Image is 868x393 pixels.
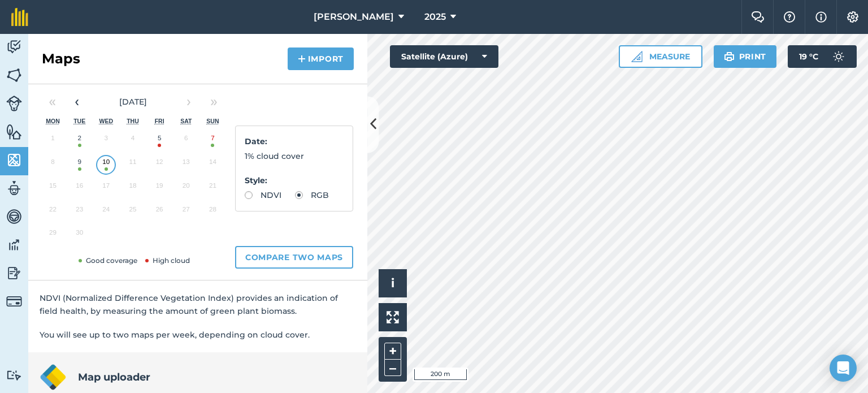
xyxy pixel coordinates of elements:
button: September 30, 2025 [66,223,93,247]
img: A cog icon [846,11,860,23]
button: September 16, 2025 [66,176,93,200]
button: September 12, 2025 [146,153,173,176]
img: Four arrows, one pointing top left, one top right, one bottom right and the last bottom left [387,311,399,323]
button: » [201,89,226,114]
button: September 1, 2025 [40,129,66,153]
p: You will see up to two maps per week, depending on cloud cover. [40,329,356,341]
abbr: Sunday [206,118,219,124]
abbr: Wednesday [99,118,114,124]
img: Map uploader logo [40,364,67,391]
span: [PERSON_NAME] [314,10,394,24]
button: September 8, 2025 [40,153,66,176]
button: September 26, 2025 [146,200,173,224]
button: September 5, 2025 [146,129,173,153]
span: High cloud [143,256,190,265]
button: – [384,360,401,376]
img: Ruler icon [631,51,643,62]
abbr: Saturday [180,118,192,124]
button: Compare two maps [235,246,353,269]
button: September 19, 2025 [146,176,173,200]
button: September 15, 2025 [40,176,66,200]
h4: Map uploader [78,369,150,385]
img: Two speech bubbles overlapping with the left bubble in the forefront [751,11,765,23]
button: September 4, 2025 [119,129,146,153]
span: i [391,276,394,290]
img: svg+xml;base64,PHN2ZyB4bWxucz0iaHR0cDovL3d3dy53My5vcmcvMjAwMC9zdmciIHdpZHRoPSI1NiIgaGVpZ2h0PSI2MC... [6,123,22,140]
label: RGB [295,191,329,199]
img: svg+xml;base64,PD94bWwgdmVyc2lvbj0iMS4wIiBlbmNvZGluZz0idXRmLTgiPz4KPCEtLSBHZW5lcmF0b3I6IEFkb2JlIE... [6,208,22,225]
button: Measure [619,45,702,68]
button: September 24, 2025 [93,200,119,224]
label: NDVI [245,191,281,199]
button: September 29, 2025 [40,223,66,247]
img: svg+xml;base64,PHN2ZyB4bWxucz0iaHR0cDovL3d3dy53My5vcmcvMjAwMC9zdmciIHdpZHRoPSIxNCIgaGVpZ2h0PSIyNC... [298,52,306,66]
img: svg+xml;base64,PD94bWwgdmVyc2lvbj0iMS4wIiBlbmNvZGluZz0idXRmLTgiPz4KPCEtLSBHZW5lcmF0b3I6IEFkb2JlIE... [6,96,22,111]
button: September 2, 2025 [66,129,93,153]
p: 1% cloud cover [245,150,344,162]
strong: Date : [245,136,267,146]
button: September 28, 2025 [199,200,226,224]
button: September 18, 2025 [119,176,146,200]
button: September 20, 2025 [173,176,199,200]
button: September 22, 2025 [40,200,66,224]
img: svg+xml;base64,PHN2ZyB4bWxucz0iaHR0cDovL3d3dy53My5vcmcvMjAwMC9zdmciIHdpZHRoPSI1NiIgaGVpZ2h0PSI2MC... [6,152,22,169]
button: + [384,343,401,360]
img: svg+xml;base64,PHN2ZyB4bWxucz0iaHR0cDovL3d3dy53My5vcmcvMjAwMC9zdmciIHdpZHRoPSIxOSIgaGVpZ2h0PSIyNC... [724,50,735,63]
span: 2025 [424,10,446,24]
div: Open Intercom Messenger [830,355,857,382]
strong: Style : [245,175,267,185]
abbr: Tuesday [73,118,85,124]
img: svg+xml;base64,PD94bWwgdmVyc2lvbj0iMS4wIiBlbmNvZGluZz0idXRmLTgiPz4KPCEtLSBHZW5lcmF0b3I6IEFkb2JlIE... [6,265,22,282]
button: ‹ [64,89,89,114]
span: Good coverage [76,256,137,265]
button: › [176,89,201,114]
img: svg+xml;base64,PHN2ZyB4bWxucz0iaHR0cDovL3d3dy53My5vcmcvMjAwMC9zdmciIHdpZHRoPSI1NiIgaGVpZ2h0PSI2MC... [6,67,22,84]
img: svg+xml;base64,PD94bWwgdmVyc2lvbj0iMS4wIiBlbmNvZGluZz0idXRmLTgiPz4KPCEtLSBHZW5lcmF0b3I6IEFkb2JlIE... [6,38,22,55]
button: Import [288,47,354,70]
img: svg+xml;base64,PD94bWwgdmVyc2lvbj0iMS4wIiBlbmNvZGluZz0idXRmLTgiPz4KPCEtLSBHZW5lcmF0b3I6IEFkb2JlIE... [6,236,22,253]
button: September 11, 2025 [119,153,146,176]
abbr: Monday [46,118,60,124]
button: September 14, 2025 [199,153,226,176]
button: September 9, 2025 [66,153,93,176]
button: i [379,269,407,297]
button: September 21, 2025 [199,176,226,200]
img: svg+xml;base64,PD94bWwgdmVyc2lvbj0iMS4wIiBlbmNvZGluZz0idXRmLTgiPz4KPCEtLSBHZW5lcmF0b3I6IEFkb2JlIE... [6,370,22,381]
button: September 3, 2025 [93,129,119,153]
button: September 10, 2025 [93,153,119,176]
p: NDVI (Normalized Difference Vegetation Index) provides an indication of field health, by measurin... [40,292,356,317]
span: 19 ° C [799,45,818,68]
abbr: Thursday [127,118,139,124]
button: 19 °C [788,45,857,68]
button: Satellite (Azure) [390,45,498,68]
img: fieldmargin Logo [11,8,28,26]
button: September 17, 2025 [93,176,119,200]
abbr: Friday [155,118,164,124]
img: svg+xml;base64,PHN2ZyB4bWxucz0iaHR0cDovL3d3dy53My5vcmcvMjAwMC9zdmciIHdpZHRoPSIxNyIgaGVpZ2h0PSIxNy... [815,10,827,24]
button: September 6, 2025 [173,129,199,153]
img: svg+xml;base64,PD94bWwgdmVyc2lvbj0iMS4wIiBlbmNvZGluZz0idXRmLTgiPz4KPCEtLSBHZW5lcmF0b3I6IEFkb2JlIE... [827,45,850,68]
img: svg+xml;base64,PD94bWwgdmVyc2lvbj0iMS4wIiBlbmNvZGluZz0idXRmLTgiPz4KPCEtLSBHZW5lcmF0b3I6IEFkb2JlIE... [6,293,22,309]
img: A question mark icon [783,11,796,23]
button: September 7, 2025 [199,129,226,153]
button: [DATE] [89,89,176,114]
img: svg+xml;base64,PD94bWwgdmVyc2lvbj0iMS4wIiBlbmNvZGluZz0idXRmLTgiPz4KPCEtLSBHZW5lcmF0b3I6IEFkb2JlIE... [6,180,22,197]
button: Print [714,45,777,68]
button: September 25, 2025 [119,200,146,224]
button: September 27, 2025 [173,200,199,224]
button: « [40,89,64,114]
button: September 23, 2025 [66,200,93,224]
h2: Maps [42,50,80,68]
span: [DATE] [119,97,147,107]
button: September 13, 2025 [173,153,199,176]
